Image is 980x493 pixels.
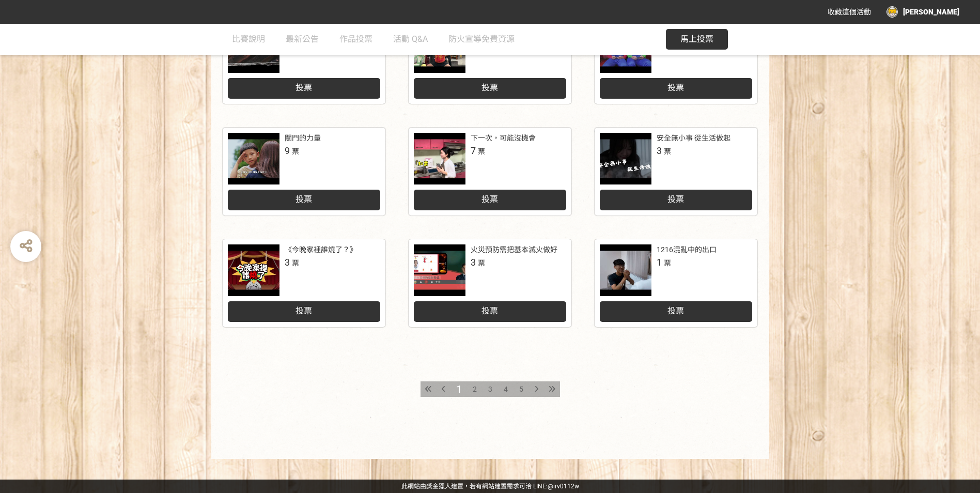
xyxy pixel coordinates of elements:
[667,194,684,204] span: 投票
[471,244,557,255] div: 火災預防需把基本滅火做好
[488,385,492,393] span: 3
[664,259,671,267] span: 票
[595,239,757,327] a: 1216混亂中的出口1票投票
[548,483,579,490] a: @irv0112w
[471,133,536,144] div: 下一次，可能沒機會
[223,16,385,104] a: 燒不掉的後悔29票投票
[409,239,571,327] a: 火災預防需把基本滅火做好3票投票
[657,133,730,144] div: 安全無小事 從生活做起
[232,34,265,44] span: 比賽說明
[478,259,485,267] span: 票
[666,29,728,50] button: 馬上投票
[595,128,757,215] a: 安全無小事 從生活做起3票投票
[285,244,357,255] div: 《今晚家裡誰燒了？》
[595,16,757,104] a: 濃煙魔王來襲！兄弟倆的生死關門9票投票
[667,306,684,316] span: 投票
[285,133,321,144] div: 關門的力量
[292,147,299,156] span: 票
[286,34,319,44] span: 最新公告
[519,385,523,393] span: 5
[401,483,579,490] span: 可洽 LINE:
[664,147,671,156] span: 票
[401,483,519,490] a: 此網站由獎金獵人建置，若有網站建置需求
[285,145,290,156] span: 9
[409,128,571,215] a: 下一次，可能沒機會7票投票
[456,383,462,395] span: 1
[478,147,485,156] span: 票
[409,16,571,104] a: 神明開示:火要防、警要裝15票投票
[232,24,265,55] a: 比賽說明
[285,257,290,268] span: 3
[504,385,508,393] span: 4
[223,239,385,327] a: 《今晚家裡誰燒了？》3票投票
[481,306,498,316] span: 投票
[471,257,476,268] span: 3
[667,83,684,93] span: 投票
[448,24,515,55] a: 防火宣導免費資源
[481,83,498,93] span: 投票
[448,34,515,44] span: 防火宣導免費資源
[286,24,319,55] a: 最新公告
[295,306,312,316] span: 投票
[295,83,312,93] span: 投票
[223,128,385,215] a: 關門的力量9票投票
[680,34,713,44] span: 馬上投票
[471,145,476,156] span: 7
[292,259,299,267] span: 票
[657,145,662,156] span: 3
[828,8,871,16] span: 收藏這個活動
[657,244,717,255] div: 1216混亂中的出口
[339,24,372,55] a: 作品投票
[393,24,428,55] a: 活動 Q&A
[295,194,312,204] span: 投票
[473,385,477,393] span: 2
[339,34,372,44] span: 作品投票
[657,257,662,268] span: 1
[481,194,498,204] span: 投票
[393,34,428,44] span: 活動 Q&A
